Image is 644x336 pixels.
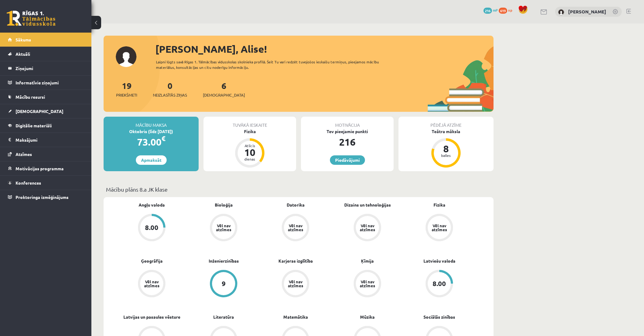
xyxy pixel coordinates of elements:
div: Motivācija [301,117,394,128]
div: Vēl nav atzīmes [431,224,448,232]
a: Motivācijas programma [8,161,84,175]
div: 8.00 [433,280,446,287]
a: Datorika [287,202,305,208]
a: Vēl nav atzīmes [331,270,403,299]
a: Mūzika [360,314,375,320]
div: 8.00 [145,224,158,231]
div: Vēl nav atzīmes [287,280,304,288]
div: balles [437,154,455,157]
div: 8 [437,144,455,154]
span: € [161,134,165,143]
div: 73.00 [104,135,199,149]
a: Latvijas un pasaules vēsture [123,314,180,320]
a: Ģeogrāfija [141,258,163,264]
a: Sociālās zinības [423,314,455,320]
div: [PERSON_NAME], Alise! [155,42,494,56]
span: Konferences [16,180,41,186]
a: 216 mP [483,8,498,12]
a: Vēl nav atzīmes [116,270,188,299]
legend: Maksājumi [16,133,84,147]
span: [DEMOGRAPHIC_DATA] [16,108,63,114]
a: Mācību resursi [8,90,84,104]
span: Aktuāli [16,51,30,57]
a: Vēl nav atzīmes [260,270,331,299]
a: Konferences [8,176,84,190]
a: Teātra māksla 8 balles [398,128,494,168]
div: dienas [241,157,259,161]
a: Vēl nav atzīmes [331,214,403,242]
a: Latviešu valoda [423,258,455,264]
span: [DEMOGRAPHIC_DATA] [203,92,245,98]
span: 619 [499,8,507,14]
legend: Informatīvie ziņojumi [16,76,84,90]
div: 216 [301,135,394,149]
div: Tev pieejamie punkti [301,128,394,135]
div: Oktobris (līdz [DATE]) [104,128,199,135]
a: Atzīmes [8,147,84,161]
a: 619 xp [499,8,515,12]
span: Digitālie materiāli [16,123,52,128]
span: Proktoringa izmēģinājums [16,194,69,200]
span: 216 [483,8,492,14]
a: [DEMOGRAPHIC_DATA] [8,104,84,118]
div: Teātra māksla [398,128,494,135]
span: Atzīmes [16,151,32,157]
span: Priekšmeti [116,92,137,98]
a: Inženierzinības [209,258,239,264]
span: mP [493,8,498,12]
a: 9 [188,270,260,299]
a: 8.00 [403,270,475,299]
div: Vēl nav atzīmes [215,224,232,232]
a: Fizika Atlicis 10 dienas [203,128,296,168]
a: Piedāvājumi [330,155,365,165]
a: Vēl nav atzīmes [260,214,331,242]
span: Sākums [16,37,31,42]
span: Neizlasītās ziņas [153,92,187,98]
a: Vēl nav atzīmes [403,214,475,242]
div: Atlicis [241,144,259,147]
div: Vēl nav atzīmes [359,280,376,288]
div: 9 [222,280,226,287]
div: Vēl nav atzīmes [143,280,160,288]
a: Angļu valoda [139,202,165,208]
a: Ziņojumi [8,61,84,75]
a: Karjeras izglītība [278,258,313,264]
a: Ķīmija [361,258,374,264]
legend: Ziņojumi [16,61,84,75]
div: Pēdējā atzīme [398,117,494,128]
a: Proktoringa izmēģinājums [8,190,84,204]
a: Informatīvie ziņojumi [8,76,84,90]
p: Mācību plāns 8.a JK klase [106,185,491,193]
a: Aktuāli [8,47,84,61]
div: Mācību maksa [104,117,199,128]
span: xp [508,8,512,12]
a: Dizains un tehnoloģijas [344,202,391,208]
div: Fizika [203,128,296,135]
a: 6[DEMOGRAPHIC_DATA] [203,80,245,98]
a: 0Neizlasītās ziņas [153,80,187,98]
div: Vēl nav atzīmes [287,224,304,232]
a: Vēl nav atzīmes [188,214,260,242]
a: [PERSON_NAME] [568,9,606,15]
span: Mācību resursi [16,94,45,100]
div: Tuvākā ieskaite [203,117,296,128]
div: Vēl nav atzīmes [359,224,376,232]
a: Rīgas 1. Tālmācības vidusskola [7,11,55,26]
a: Sākums [8,33,84,47]
a: 8.00 [116,214,188,242]
a: Bioloģija [215,202,233,208]
a: Matemātika [283,314,308,320]
a: Digitālie materiāli [8,118,84,133]
img: Alise Dilevka [558,9,564,15]
a: Fizika [433,202,445,208]
a: 19Priekšmeti [116,80,137,98]
div: 10 [241,147,259,157]
div: Laipni lūgts savā Rīgas 1. Tālmācības vidusskolas skolnieka profilā. Šeit Tu vari redzēt tuvojošo... [156,59,390,70]
a: Apmaksāt [136,155,167,165]
a: Maksājumi [8,133,84,147]
a: Literatūra [213,314,234,320]
span: Motivācijas programma [16,166,64,171]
